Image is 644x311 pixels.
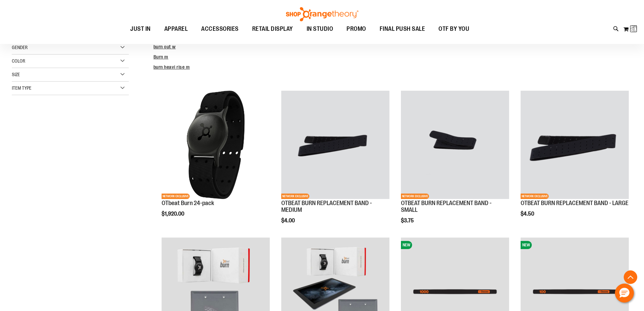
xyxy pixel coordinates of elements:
a: Product image for OTBEAT BURN REPLACEMENT BAND - MEDIUMNETWORK EXCLUSIVE [281,91,389,200]
a: burn out w [153,44,176,49]
a: OTBEAT BURN REPLACEMENT BAND - LARGE [521,200,628,206]
button: Hello, have a question? Let’s chat. [615,284,634,303]
img: Product image for OTBEAT BURN REPLACEMENT BAND - LARGE [521,91,629,199]
span: NETWORK EXCLUSIVE [162,194,190,199]
a: PROMO [340,21,373,37]
a: Product image for OTBEAT BURN REPLACEMENT BAND - LARGENETWORK EXCLUSIVE [521,91,629,200]
span: IN STUDIO [307,21,333,37]
a: JUST IN [123,21,158,37]
a: OTBEAT BURN REPLACEMENT BAND - MEDIUM [281,200,372,213]
span: $3.75 [401,218,415,224]
a: OTbeat Burn 24-pack [162,200,214,206]
span: ACCESSORIES [201,21,239,37]
img: Loading... [630,25,639,33]
span: $4.50 [521,211,535,217]
span: Size [12,72,20,77]
a: ACCESSORIES [194,21,245,37]
span: Item Type [12,85,31,91]
div: product [517,87,632,234]
div: product [158,87,273,234]
img: Shop Orangetheory [285,7,359,21]
span: NETWORK EXCLUSIVE [521,194,549,199]
a: burn heavi rise m [153,64,190,70]
span: JUST IN [130,21,151,37]
span: Color [12,58,25,64]
a: FINAL PUSH SALE [373,21,432,37]
a: IN STUDIO [300,21,340,37]
a: OTBEAT BURN REPLACEMENT BAND - SMALL [401,200,492,213]
span: NEW [521,241,532,249]
span: $4.00 [281,218,296,224]
span: APPAREL [164,21,188,37]
button: Back To Top [624,270,637,284]
a: RETAIL DISPLAY [245,21,300,37]
img: Product image for OTBEAT BURN REPLACEMENT BAND - SMALL [401,91,509,199]
span: NETWORK EXCLUSIVE [281,194,309,199]
span: RETAIL DISPLAY [252,21,293,37]
span: OTF BY YOU [438,21,469,37]
span: NEW [401,241,412,249]
button: Loading... [623,24,637,35]
div: product [278,87,393,241]
a: Burn m [153,54,168,60]
a: OTF BY YOU [432,21,476,37]
a: APPAREL [158,21,195,37]
img: Product image for OTBEAT BURN REPLACEMENT BAND - MEDIUM [281,91,389,199]
span: NETWORK EXCLUSIVE [401,194,429,199]
img: OTbeat Burn 24-pack [162,91,270,199]
span: FINAL PUSH SALE [380,21,425,37]
span: Gender [12,45,28,50]
span: $1,920.00 [162,211,185,217]
span: PROMO [347,21,366,37]
a: Product image for OTBEAT BURN REPLACEMENT BAND - SMALLNETWORK EXCLUSIVE [401,91,509,200]
a: OTbeat Burn 24-packNETWORK EXCLUSIVE [162,91,270,200]
div: product [398,87,512,241]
